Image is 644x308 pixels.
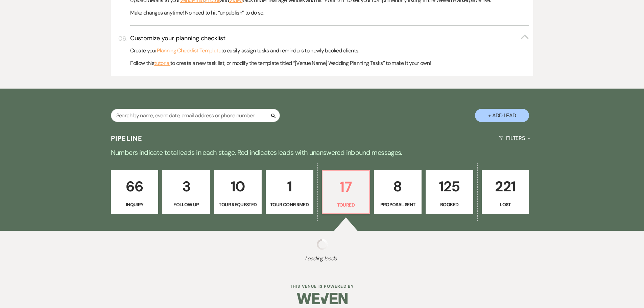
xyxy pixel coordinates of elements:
a: Planning Checklist Template [157,46,221,55]
img: loading spinner [317,239,328,250]
button: Customize your planning checklist [130,34,529,43]
p: Inquiry [115,201,154,208]
a: 3Follow Up [162,170,210,214]
p: 10 [218,175,257,198]
p: 3 [167,175,206,198]
p: Numbers indicate total leads in each stage. Red indicates leads with unanswered inbound messages. [79,147,566,158]
a: 221Lost [482,170,529,214]
p: 1 [270,175,309,198]
h3: Pipeline [111,134,143,143]
p: 125 [430,175,469,198]
p: Create your to easily assign tasks and reminders to newly booked clients. [130,46,529,55]
input: Search by name, event date, email address or phone number [111,109,280,122]
p: Toured [327,201,365,209]
p: Proposal Sent [378,201,417,208]
h3: Customize your planning checklist [130,34,225,43]
a: 10Tour Requested [214,170,262,214]
span: Loading leads... [32,255,612,263]
button: Filters [496,129,533,147]
p: 66 [115,175,154,198]
a: tutorial [154,59,170,68]
a: 1Tour Confirmed [266,170,313,214]
p: Tour Requested [218,201,257,208]
a: 17Toured [322,170,370,214]
a: 8Proposal Sent [374,170,422,214]
p: 221 [486,175,525,198]
p: Lost [486,201,525,208]
p: 8 [378,175,417,198]
p: Make changes anytime! No need to hit “unpublish” to do so. [130,8,529,17]
p: 17 [327,175,365,198]
button: + Add Lead [475,109,529,122]
a: 66Inquiry [111,170,159,214]
p: Follow Up [167,201,206,208]
p: Booked [430,201,469,208]
p: Tour Confirmed [270,201,309,208]
a: 125Booked [426,170,473,214]
p: Follow this to create a new task list, or modify the template titled “[Venue Name] Wedding Planni... [130,59,529,68]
